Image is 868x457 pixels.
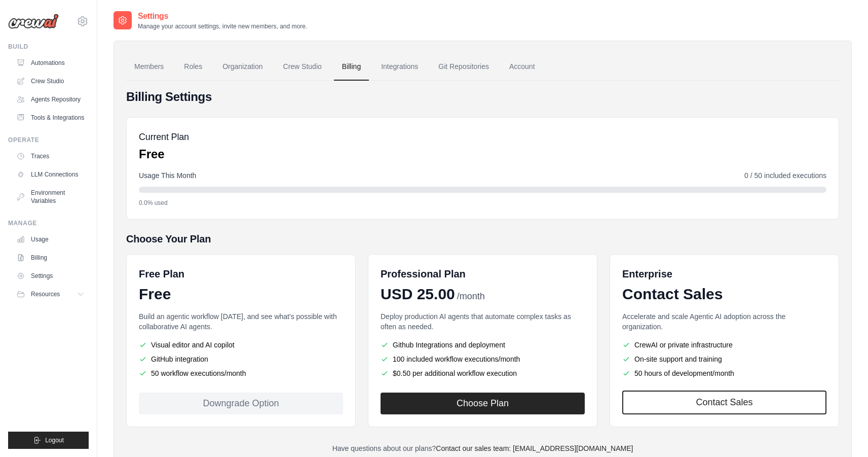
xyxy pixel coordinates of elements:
button: Choose Plan [381,393,585,414]
li: $0.50 per additional workflow execution [381,368,585,378]
span: USD 25.00 [381,285,455,303]
a: Usage [12,231,89,248]
a: Billing [334,53,369,81]
h2: Settings [138,10,307,22]
li: 50 workflow executions/month [139,368,343,378]
a: Members [126,53,172,81]
a: Crew Studio [12,73,89,89]
span: /month [457,290,485,303]
h5: Choose Your Plan [126,232,839,246]
span: 0 / 50 included executions [744,170,826,181]
a: LLM Connections [12,166,89,183]
a: Automations [12,55,89,71]
a: Git Repositories [430,53,497,81]
li: Github Integrations and deployment [381,340,585,350]
li: On-site support and training [622,354,826,364]
div: Operate [8,136,89,144]
a: Tools & Integrations [12,110,89,126]
h5: Current Plan [139,130,189,144]
p: Manage your account settings, invite new members, and more. [138,22,307,30]
a: Account [501,53,543,81]
a: Traces [12,148,89,164]
span: Resources [31,290,60,298]
button: Logout [8,432,89,449]
h6: Free Plan [139,267,184,281]
button: Resources [12,286,89,302]
div: Downgrade Option [139,393,343,414]
h6: Enterprise [622,267,826,281]
div: Manage [8,219,89,227]
span: Usage This Month [139,170,196,181]
li: 100 included workflow executions/month [381,354,585,364]
a: Billing [12,250,89,266]
p: Accelerate and scale Agentic AI adoption across the organization. [622,311,826,332]
a: Environment Variables [12,185,89,209]
a: Organization [214,53,271,81]
span: 0.0% used [139,199,168,207]
li: Visual editor and AI copilot [139,340,343,350]
a: Contact Sales [622,391,826,414]
a: Crew Studio [275,53,330,81]
span: Logout [45,436,64,444]
p: Free [139,146,189,162]
a: Agents Repository [12,91,89,108]
a: Roles [176,53,210,81]
a: Contact our sales team: [EMAIL_ADDRESS][DOMAIN_NAME] [436,444,633,452]
img: Logo [8,14,59,29]
li: GitHub integration [139,354,343,364]
p: Have questions about our plans? [126,443,839,453]
div: Build [8,43,89,51]
li: 50 hours of development/month [622,368,826,378]
a: Settings [12,268,89,284]
p: Build an agentic workflow [DATE], and see what's possible with collaborative AI agents. [139,311,343,332]
li: CrewAI or private infrastructure [622,340,826,350]
h4: Billing Settings [126,89,839,105]
div: Free [139,285,343,303]
a: Integrations [373,53,426,81]
h6: Professional Plan [381,267,466,281]
p: Deploy production AI agents that automate complex tasks as often as needed. [381,311,585,332]
div: Contact Sales [622,285,826,303]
